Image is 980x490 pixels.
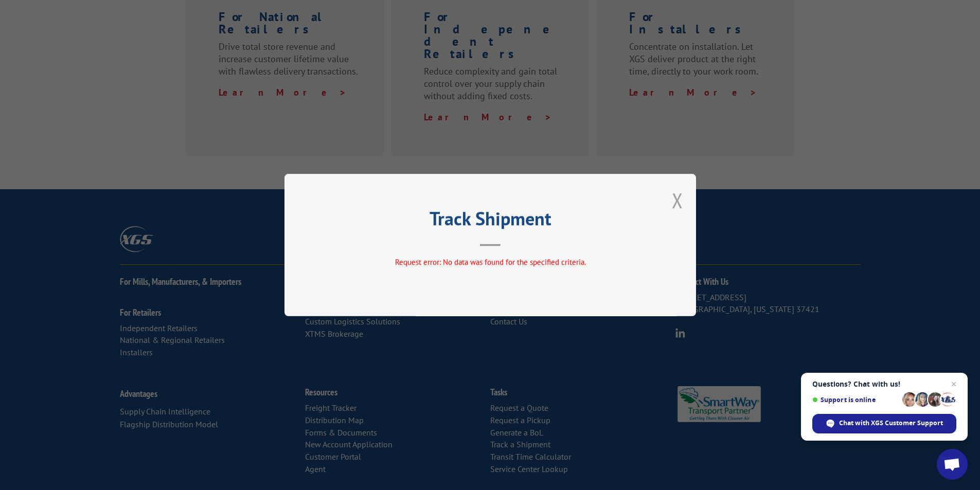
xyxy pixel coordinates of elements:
[839,419,943,428] span: Chat with XGS Customer Support
[948,378,960,390] span: Close chat
[395,257,585,267] span: Request error: No data was found for the specified criteria.
[672,187,683,214] button: Close modal
[812,380,956,388] span: Questions? Chat with us!
[336,211,645,231] h2: Track Shipment
[812,414,956,433] div: Chat with XGS Customer Support
[812,396,899,404] span: Support is online
[937,449,968,480] div: Open chat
